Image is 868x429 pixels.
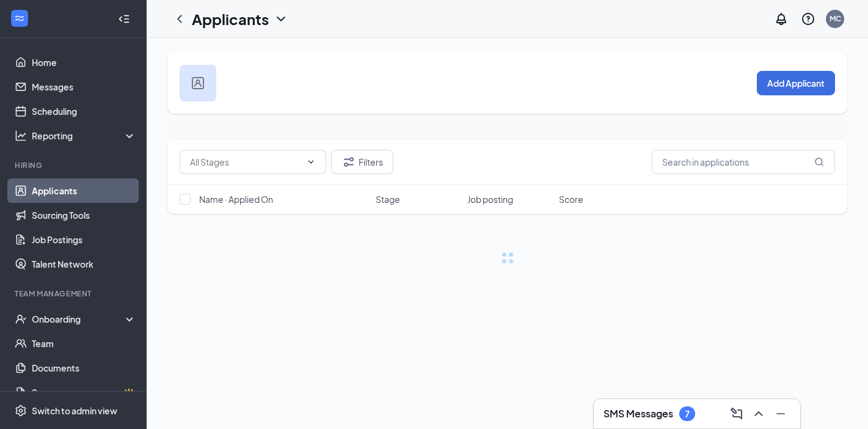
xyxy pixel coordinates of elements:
input: All Stages [190,155,301,169]
svg: Analysis [15,130,27,142]
button: Filter Filters [331,150,393,174]
button: Minimize [771,404,790,424]
button: ChevronUp [749,404,768,424]
svg: MagnifyingGlass [814,157,824,167]
svg: QuestionInfo [801,12,815,26]
div: Switch to admin view [32,405,117,417]
h1: Applicants [192,9,269,29]
a: Talent Network [32,252,136,276]
span: Job posting [467,193,513,205]
svg: Filter [341,155,356,169]
div: Team Management [15,288,134,299]
svg: Collapse [118,13,130,25]
svg: WorkstreamLogo [13,12,26,24]
div: Onboarding [32,313,126,325]
button: Add Applicant [757,71,835,95]
div: Reporting [32,130,137,142]
a: SurveysCrown [32,380,136,405]
span: Stage [376,193,400,205]
span: Name · Applied On [199,193,273,205]
svg: Settings [15,405,27,417]
a: Applicants [32,178,136,203]
svg: ChevronDown [306,157,316,167]
svg: UserCheck [15,313,27,325]
a: Job Postings [32,227,136,252]
svg: ChevronUp [751,406,766,421]
a: Documents [32,356,136,380]
h3: SMS Messages [604,407,673,420]
input: Search in applications [652,150,835,174]
span: Score [559,193,583,205]
div: MC [830,13,841,24]
a: Scheduling [32,99,136,123]
svg: Minimize [773,406,788,421]
svg: Notifications [774,12,789,26]
div: 7 [685,409,690,419]
a: Sourcing Tools [32,203,136,227]
button: ComposeMessage [727,404,746,424]
a: Messages [32,75,136,99]
svg: ChevronDown [274,12,288,26]
a: Home [32,50,136,75]
div: Hiring [15,160,134,170]
svg: ChevronLeft [172,12,187,26]
a: Team [32,331,136,356]
svg: ComposeMessage [729,406,744,421]
img: user icon [192,77,204,89]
